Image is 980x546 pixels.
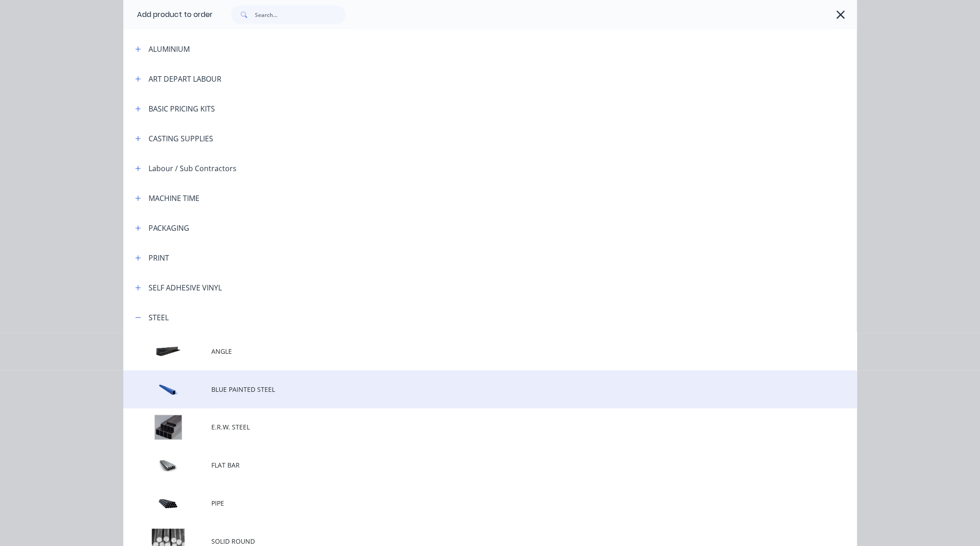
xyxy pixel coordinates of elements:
div: SELF ADHESIVE VINYL [149,282,222,293]
div: Labour / Sub Contractors [149,163,237,174]
div: MACHINE TIME [149,193,199,204]
input: Search... [255,6,346,24]
span: PIPE [211,498,727,508]
span: BLUE PAINTED STEEL [211,384,727,394]
span: E.R.W. STEEL [211,422,727,432]
span: FLAT BAR [211,460,727,470]
div: ART DEPART LABOUR [149,73,221,84]
div: ALUMINIUM [149,44,190,55]
div: PRINT [149,252,169,263]
div: STEEL [149,312,169,323]
span: SOLID ROUND [211,536,727,546]
div: CASTING SUPPLIES [149,133,213,144]
div: PACKAGING [149,223,189,234]
span: ANGLE [211,346,727,356]
div: BASIC PRICING KITS [149,103,215,114]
